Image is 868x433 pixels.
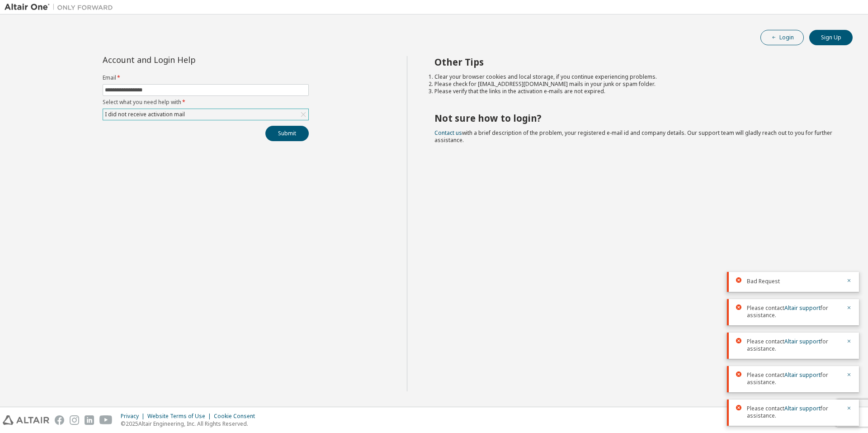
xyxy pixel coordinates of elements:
[784,304,821,312] a: Altair support
[747,338,841,352] span: Please contact for assistance.
[121,413,147,420] div: Privacy
[55,415,64,425] img: facebook.svg
[434,129,462,137] a: Contact us
[434,88,837,95] li: Please verify that the links in the activation e-mails are not expired.
[760,30,804,45] button: Login
[103,109,308,120] div: I did not receive activation mail
[784,371,821,379] a: Altair support
[103,99,309,106] label: Select what you need help with
[784,338,821,345] a: Altair support
[747,305,841,319] span: Please contact for assistance.
[99,415,113,425] img: youtube.svg
[121,420,260,428] p: © 2025 Altair Engineering, Inc. All Rights Reserved.
[85,415,94,425] img: linkedin.svg
[70,415,79,425] img: instagram.svg
[434,129,832,144] span: with a brief description of the problem, your registered e-mail id and company details. Our suppo...
[809,30,853,45] button: Sign Up
[747,371,841,386] span: Please contact for assistance.
[747,405,841,419] span: Please contact for assistance.
[265,126,309,141] button: Submit
[103,56,268,63] div: Account and Login Help
[147,413,214,420] div: Website Terms of Use
[434,73,837,81] li: Clear your browser cookies and local storage, if you continue experiencing problems.
[434,81,837,88] li: Please check for [EMAIL_ADDRESS][DOMAIN_NAME] mails in your junk or spam folder.
[434,112,837,124] h2: Not sure how to login?
[784,404,821,412] a: Altair support
[3,415,49,425] img: altair_logo.svg
[747,278,780,285] span: Bad Request
[434,56,837,68] h2: Other Tips
[103,74,309,81] label: Email
[214,413,260,420] div: Cookie Consent
[104,109,186,119] div: I did not receive activation mail
[5,3,118,12] img: Altair One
